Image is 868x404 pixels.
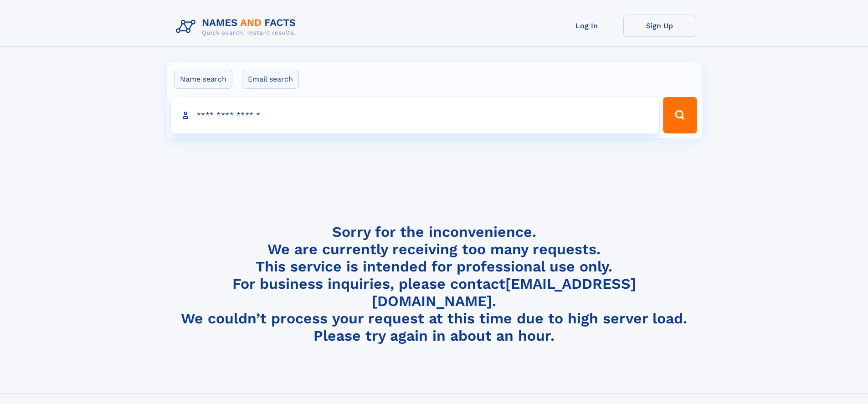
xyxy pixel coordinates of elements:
[550,15,623,37] a: Log In
[172,15,303,39] img: Logo Names and Facts
[172,223,696,345] h4: Sorry for the inconvenience. We are currently receiving too many requests. This service is intend...
[171,97,659,133] input: search input
[623,15,696,37] a: Sign Up
[663,97,697,133] button: Search Button
[242,70,299,89] label: Email search
[372,275,636,310] a: [EMAIL_ADDRESS][DOMAIN_NAME]
[174,70,232,89] label: Name search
